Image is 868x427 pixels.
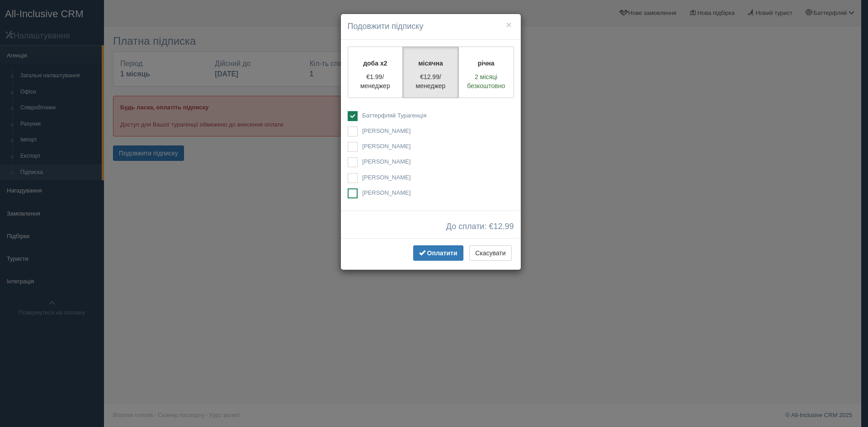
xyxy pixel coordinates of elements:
[362,112,426,119] span: Баттерфляй Турагенція
[362,158,410,165] span: [PERSON_NAME]
[506,20,511,29] button: ×
[469,245,511,261] button: Скасувати
[413,245,463,261] button: Оплатити
[362,143,410,150] span: [PERSON_NAME]
[362,189,410,196] span: [PERSON_NAME]
[464,72,508,90] p: 2 місяці безкоштовно
[362,127,410,134] span: [PERSON_NAME]
[464,59,508,68] p: річна
[362,174,410,181] span: [PERSON_NAME]
[446,222,514,231] span: До сплати: €
[493,222,514,231] span: 12.99
[409,72,453,90] p: €12.99/менеджер
[354,72,397,90] p: €1.99/менеджер
[409,59,453,68] p: місячна
[348,21,514,33] h4: Подовжити підписку
[354,59,397,68] p: доба x2
[427,249,458,257] span: Оплатити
